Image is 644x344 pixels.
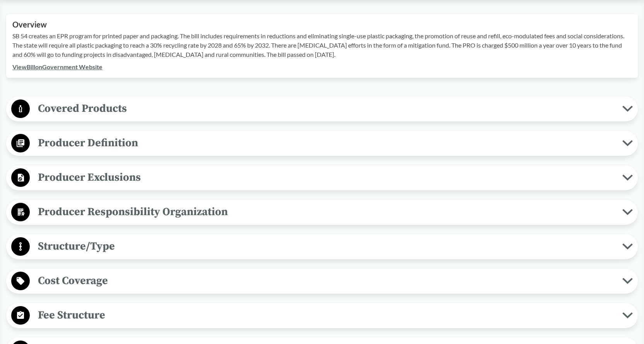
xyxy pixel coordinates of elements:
[9,133,635,153] button: Producer Definition
[30,306,622,324] span: Fee Structure
[30,100,622,117] span: Covered Products
[9,202,635,222] button: Producer Responsibility Organization
[9,306,635,325] button: Fee Structure
[12,63,102,70] a: ViewBillonGovernment Website
[30,134,622,152] span: Producer Definition
[9,168,635,188] button: Producer Exclusions
[9,237,635,257] button: Structure/Type
[30,203,622,221] span: Producer Responsibility Organization
[12,20,632,29] h2: Overview
[12,31,632,59] p: SB 54 creates an EPR program for printed paper and packaging. The bill includes requirements in r...
[30,169,622,186] span: Producer Exclusions
[30,272,622,289] span: Cost Coverage
[9,99,635,119] button: Covered Products
[9,271,635,291] button: Cost Coverage
[30,238,622,255] span: Structure/Type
